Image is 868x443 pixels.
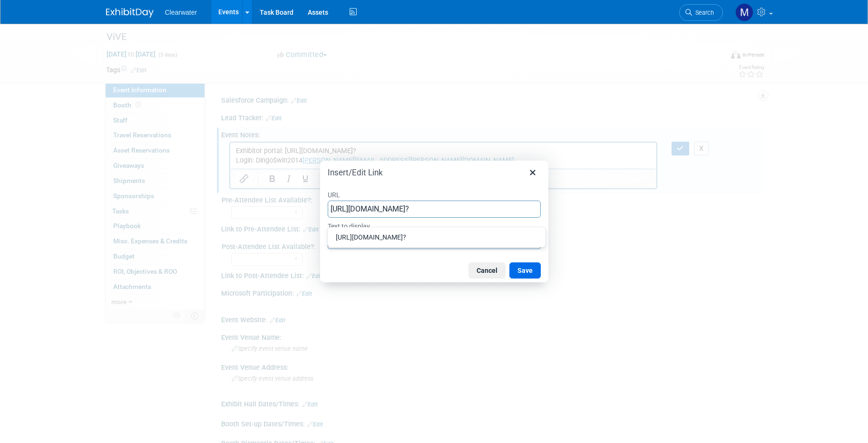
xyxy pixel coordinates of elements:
[328,220,541,232] label: Text to display
[509,262,541,279] button: Save
[692,9,714,16] span: Search
[320,161,548,282] div: Insert/Edit Link
[336,231,539,243] div: [URL][DOMAIN_NAME]?
[165,9,197,16] span: Clearwater
[735,3,753,21] img: Monica Pastor
[6,4,421,23] p: Exhibitor portal: [URL][DOMAIN_NAME]? Login: Dingo$win2014
[330,230,543,245] div: https://vive2026.exh.mapyourshow.com/7_0/main/login?
[468,262,506,279] button: Cancel
[5,4,422,23] body: Rich Text Area. Press ALT-0 for help.
[328,167,383,178] h1: Insert/Edit Link
[106,8,154,18] img: ExhibitDay
[72,14,284,22] a: [PERSON_NAME][EMAIL_ADDRESS][PERSON_NAME][DOMAIN_NAME]
[328,188,541,201] label: URL
[679,4,723,21] a: Search
[525,164,541,181] button: Close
